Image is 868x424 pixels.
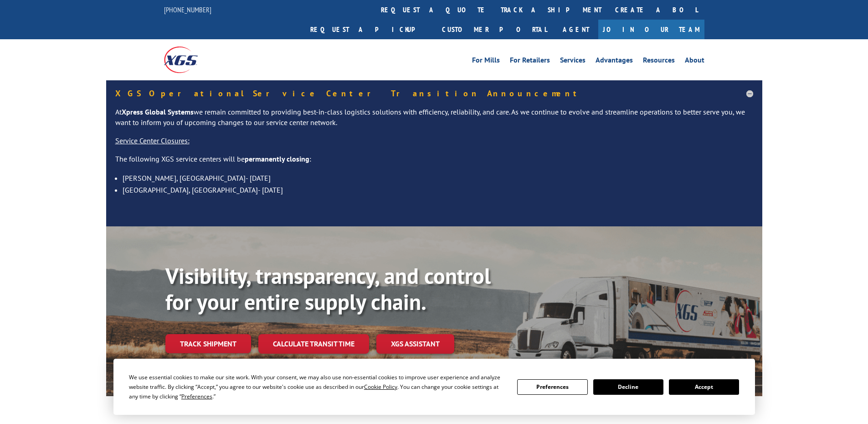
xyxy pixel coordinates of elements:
[593,379,663,395] button: Decline
[165,334,251,353] a: Track shipment
[115,89,753,98] h5: XGS Operational Service Center Transition Announcement
[669,379,739,395] button: Accept
[643,57,675,67] a: Resources
[129,372,506,401] div: We use essential cookies to make our site work. With your consent, we may also use non-essential ...
[364,383,397,391] span: Cookie Policy
[554,20,598,39] a: Agent
[560,57,586,67] a: Services
[115,107,753,136] p: At we remain committed to providing best-in-class logistics solutions with efficiency, reliabilit...
[435,20,554,39] a: Customer Portal
[123,184,753,196] li: [GEOGRAPHIC_DATA], [GEOGRAPHIC_DATA]- [DATE]
[122,107,194,116] strong: Xpress Global Systems
[517,379,587,395] button: Preferences
[115,136,190,145] u: Service Center Closures:
[685,57,704,67] a: About
[181,393,212,400] span: Preferences
[165,262,491,316] b: Visibility, transparency, and control for your entire supply chain.
[164,5,211,14] a: [PHONE_NUMBER]
[303,20,435,39] a: Request a pickup
[115,154,753,172] p: The following XGS service centers will be :
[598,20,704,39] a: Join Our Team
[258,334,369,354] a: Calculate transit time
[376,334,454,354] a: XGS ASSISTANT
[245,154,309,163] strong: permanently closing
[113,359,755,415] div: Cookie Consent Prompt
[596,57,633,67] a: Advantages
[472,57,500,67] a: For Mills
[510,57,550,67] a: For Retailers
[123,172,753,184] li: [PERSON_NAME], [GEOGRAPHIC_DATA]- [DATE]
